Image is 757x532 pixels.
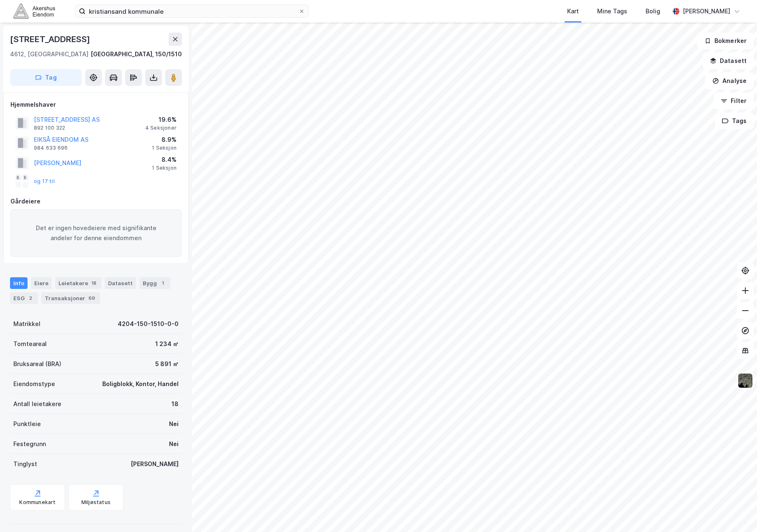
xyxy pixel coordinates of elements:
[567,6,579,16] div: Kart
[10,292,38,304] div: ESG
[715,113,754,129] button: Tags
[90,279,98,287] div: 18
[10,209,182,257] div: Det er ingen hovedeiere med signifikante andeler for denne eiendommen
[13,4,55,18] img: akershus-eiendom-logo.9091f326c980b4bce74ccdd9f866810c.svg
[737,373,753,389] img: 9k=
[155,359,179,369] div: 5 891 ㎡
[86,5,298,18] input: Søk på adresse, matrikkel, gårdeiere, leietakere eller personer
[705,73,754,89] button: Analyse
[715,492,757,532] div: Kontrollprogram for chat
[10,277,28,289] div: Info
[646,6,660,16] div: Bolig
[81,499,111,506] div: Miljøstatus
[703,53,754,69] button: Datasett
[26,294,35,302] div: 2
[152,165,177,171] div: 1 Seksjon
[10,49,88,59] div: 4612, [GEOGRAPHIC_DATA]
[102,379,179,389] div: Boligblokk, Kontor, Handel
[13,339,47,349] div: Tomteareal
[13,399,61,409] div: Antall leietakere
[13,439,46,449] div: Festegrunn
[10,69,82,86] button: Tag
[31,277,52,289] div: Eiere
[169,439,179,449] div: Nei
[10,100,182,110] div: Hjemmelshaver
[19,499,56,506] div: Kommunekart
[159,279,167,287] div: 1
[152,135,177,145] div: 8.9%
[91,49,182,59] div: [GEOGRAPHIC_DATA], 150/1510
[152,145,177,151] div: 1 Seksjon
[155,339,179,349] div: 1 234 ㎡
[34,145,68,151] div: 984 633 696
[13,379,55,389] div: Eiendomstype
[87,294,97,302] div: 69
[697,33,754,49] button: Bokmerker
[152,155,177,165] div: 8.4%
[715,492,757,532] iframe: Chat Widget
[169,419,179,429] div: Nei
[597,6,627,16] div: Mine Tags
[139,277,170,289] div: Bygg
[118,319,179,329] div: 4204-150-1510-0-0
[105,277,136,289] div: Datasett
[13,419,41,429] div: Punktleie
[34,125,65,131] div: 892 100 322
[13,359,61,369] div: Bruksareal (BRA)
[10,196,182,206] div: Gårdeiere
[55,277,101,289] div: Leietakere
[13,319,40,329] div: Matrikkel
[145,125,177,131] div: 4 Seksjoner
[10,33,92,46] div: [STREET_ADDRESS]
[131,459,179,469] div: [PERSON_NAME]
[41,292,100,304] div: Transaksjoner
[714,93,754,109] button: Filter
[683,6,730,16] div: [PERSON_NAME]
[172,399,179,409] div: 18
[13,459,37,469] div: Tinglyst
[145,115,177,125] div: 19.6%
